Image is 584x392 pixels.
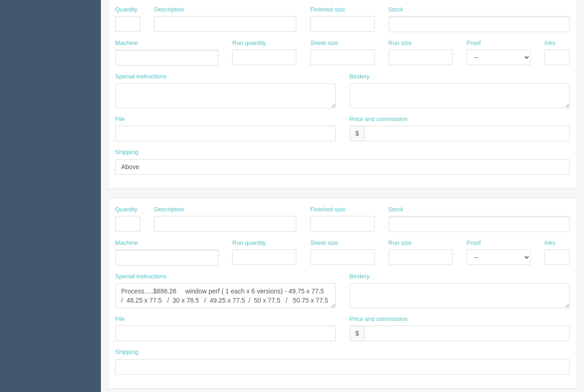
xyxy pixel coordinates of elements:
[310,6,345,14] label: Finished size
[115,72,167,81] label: Special instructions
[350,272,370,281] label: Bindery
[350,315,408,324] label: Price and commission
[310,39,338,48] label: Sheet size
[115,39,138,48] label: Machine
[115,239,138,248] label: Machine
[350,72,370,81] label: Bindery
[350,115,408,124] label: Price and commission
[350,326,365,341] div: $
[545,39,556,48] label: Inks
[115,6,137,14] label: Quantity
[115,148,139,157] label: Shipping
[389,205,404,214] label: Stock
[389,239,412,248] label: Run size
[310,205,345,214] label: Finished size
[310,239,338,248] label: Sheet size
[115,115,125,124] label: File
[232,239,266,248] label: Run quantity
[389,39,412,48] label: Run size
[232,39,266,48] label: Run quantity
[545,239,556,248] label: Inks
[115,283,336,308] textarea: Process.....$886.26 window perf ( 1 each x 6 versions) - 49.75 x 77.5 / 48.25 x 77.5 / 30 x 78.5 ...
[389,6,404,14] label: Stock
[467,239,481,248] label: Proof
[350,126,365,141] div: $
[115,348,139,357] label: Shipping
[154,6,184,14] label: Description
[115,315,125,324] label: File
[154,205,184,214] label: Description
[115,205,137,214] label: Quantity
[467,39,481,48] label: Proof
[115,272,167,281] label: Special instructions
